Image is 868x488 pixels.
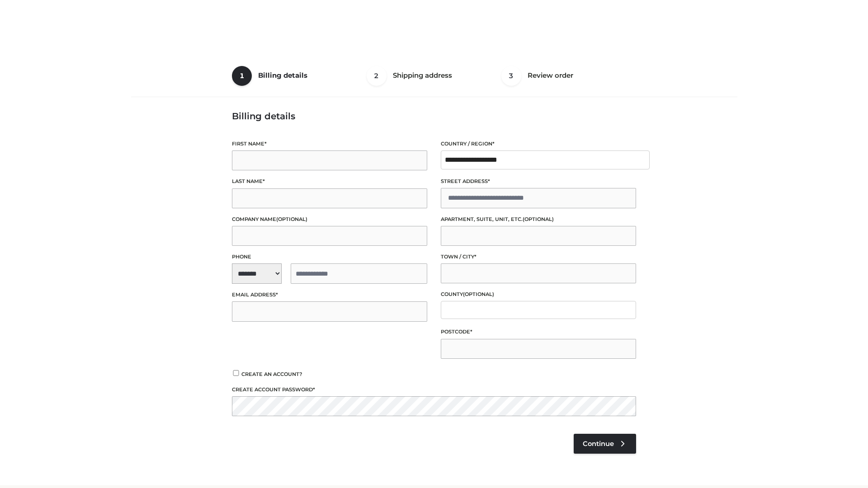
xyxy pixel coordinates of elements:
span: Create an account? [241,371,302,377]
label: County [441,290,636,299]
span: 3 [501,66,521,86]
label: First name [232,140,427,148]
span: Shipping address [393,71,452,80]
label: Phone [232,253,427,261]
label: Apartment, suite, unit, etc. [441,215,636,224]
label: Create account password [232,385,636,394]
label: Street address [441,177,636,186]
span: Review order [528,71,573,80]
span: 2 [367,66,387,86]
label: Email address [232,291,427,299]
label: Last name [232,177,427,186]
span: Continue [583,440,614,448]
span: Billing details [258,71,307,80]
span: (optional) [463,291,494,297]
label: Postcode [441,328,636,336]
span: (optional) [523,216,554,222]
input: Create an account? [232,370,240,376]
h3: Billing details [232,111,636,122]
label: Company name [232,215,427,224]
label: Town / City [441,253,636,261]
a: Continue [574,434,636,454]
span: 1 [232,66,252,86]
span: (optional) [276,216,307,222]
label: Country / Region [441,140,636,148]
